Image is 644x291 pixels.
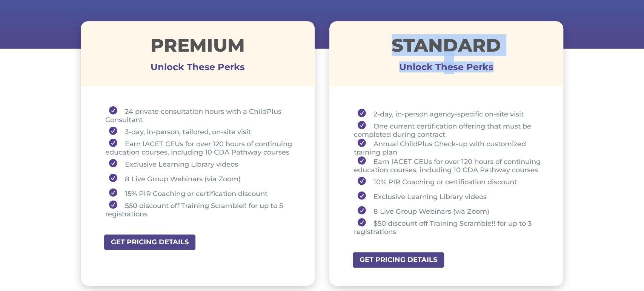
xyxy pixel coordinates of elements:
[354,156,545,174] li: Earn IACET CEUs for over 120 hours of continuing education courses, including 10 CDA Pathway courses
[354,174,545,189] li: 10% PIR Coaching or certification discount
[81,36,315,58] h1: Premium
[105,156,296,171] li: Exclusive Learning Library videos
[329,67,564,71] h3: Unlock These Perks
[105,139,296,156] li: Earn IACET CEUs for over 120 hours of continuing education courses, including 10 CDA Pathway courses
[354,189,545,204] li: Exclusive Learning Library videos
[354,218,545,236] li: $50 discount off Training Scramble!! for up to 3 registrations
[103,234,196,251] a: GET PRICING DETAILS
[329,36,564,58] h1: STANDARD
[105,124,296,139] li: 3-day, in-person, tailored, on-site visit
[81,67,315,71] h3: Unlock These Perks
[105,106,296,124] li: 24 private consultation hours with a ChildPlus Consultant
[354,121,545,139] li: One current certification offering that must be completed during contract
[352,251,445,268] a: GET PRICING DETAILS
[105,186,296,201] li: 15% PIR Coaching or certification discount
[105,201,296,218] li: $50 discount off Training Scramble!! for up to 5 registrations
[354,139,545,156] li: Annual ChildPlus Check-up with customized training plan
[354,106,545,121] li: 2-day, in-person agency-specific on-site visit
[105,171,296,186] li: 8 Live Group Webinars (via Zoom)
[354,204,545,218] li: 8 Live Group Webinars (via Zoom)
